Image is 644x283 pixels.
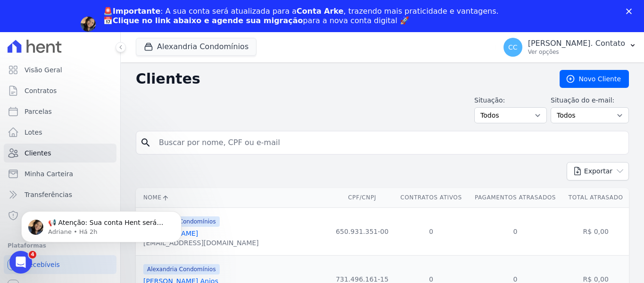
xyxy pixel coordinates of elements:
span: Transferências [25,190,72,199]
a: Transferências [4,185,116,204]
th: Nome [136,188,330,207]
a: Clientes [4,144,116,163]
h2: Clientes [136,70,545,87]
button: Exportar [567,162,629,180]
span: CC [508,44,518,51]
td: 0 [394,207,468,255]
span: Alexandria Condomínios [143,264,220,274]
a: Agendar migração [103,31,181,42]
th: Pagamentos Atrasados [468,188,563,207]
span: 4 [29,251,36,258]
span: Clientes [25,148,51,158]
label: Situação do e-mail: [551,95,629,105]
a: Contratos [4,81,116,100]
th: CPF/CNPJ [330,188,395,207]
td: 650.931.351-00 [330,207,395,255]
span: Contratos [25,86,57,95]
span: Lotes [25,128,42,137]
p: Ver opções [528,48,625,56]
span: Parcelas [25,107,52,116]
b: Conta Arke [297,7,343,16]
b: Clique no link abaixo e agende sua migração [113,16,303,25]
input: Buscar por nome, CPF ou e-mail [153,133,625,152]
b: 🚨Importante [103,7,160,16]
span: Recebíveis [25,260,60,269]
td: R$ 0,00 [562,207,629,255]
a: Recebíveis [4,255,116,274]
a: Novo Cliente [560,70,629,88]
div: [EMAIL_ADDRESS][DOMAIN_NAME] [143,238,259,248]
p: [PERSON_NAME]. Contato [528,39,625,48]
a: Minha Carteira [4,164,116,183]
a: Visão Geral [4,60,116,79]
img: Profile image for Adriane [81,17,96,32]
i: search [140,137,151,148]
th: Total Atrasado [562,188,629,207]
th: Contratos Ativos [394,188,468,207]
button: CC [PERSON_NAME]. Contato Ver opções [496,34,644,60]
td: 0 [468,207,563,255]
a: Parcelas [4,102,116,121]
div: Fechar [626,9,636,14]
iframe: Intercom live chat [9,251,32,274]
button: Alexandria Condomínios [136,38,256,56]
label: Situação: [474,95,547,105]
span: Minha Carteira [25,169,73,179]
iframe: Intercom notifications mensagem [7,191,196,257]
a: Negativação [4,206,116,225]
span: Visão Geral [25,65,62,75]
div: : A sua conta será atualizada para a , trazendo mais praticidade e vantagens. 📅 para a nova conta... [103,7,499,26]
a: Lotes [4,123,116,142]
